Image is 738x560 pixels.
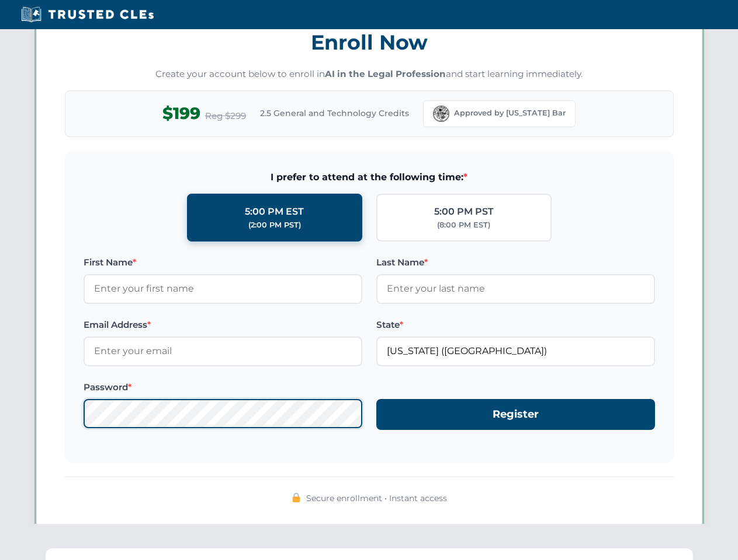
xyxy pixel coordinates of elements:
[84,380,362,394] label: Password
[260,107,409,120] span: 2.5 General and Technology Credits
[84,170,655,185] span: I prefer to attend at the following time:
[84,256,362,269] label: First Name
[162,100,200,127] span: $199
[437,219,490,231] div: (8:00 PM EST)
[248,219,301,231] div: (2:00 PM PST)
[205,109,246,123] span: Reg $299
[84,337,362,366] input: Enter your email
[454,107,566,119] span: Approved by [US_STATE] Bar
[433,106,449,122] img: Florida Bar
[84,274,362,303] input: Enter your first name
[292,493,301,502] img: 🔒
[376,318,655,332] label: State
[434,204,494,219] div: 5:00 PM PST
[376,399,655,430] button: Register
[306,492,447,505] span: Secure enrollment • Instant access
[376,337,655,366] input: Florida (FL)
[325,68,446,79] strong: AI in the Legal Profession
[65,68,674,81] p: Create your account below to enroll in and start learning immediately.
[18,6,157,23] img: Trusted CLEs
[245,204,304,219] div: 5:00 PM EST
[376,256,655,269] label: Last Name
[84,318,362,332] label: Email Address
[65,24,674,61] h3: Enroll Now
[376,274,655,303] input: Enter your last name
